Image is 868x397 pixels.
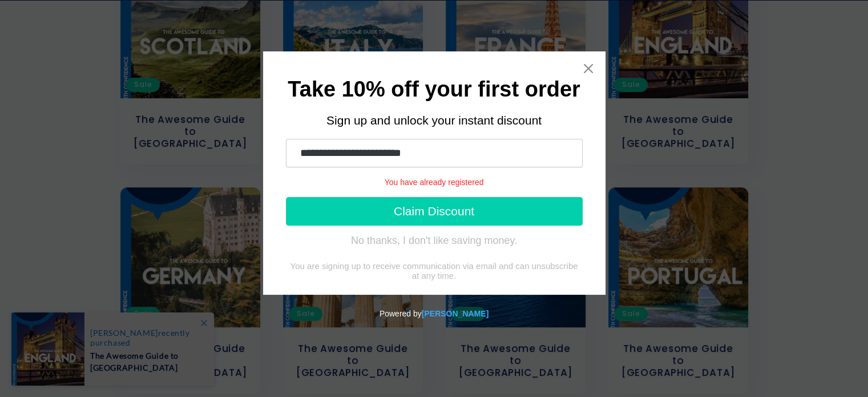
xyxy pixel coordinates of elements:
div: No thanks, I don't like saving money. [351,235,517,246]
button: Claim Discount [286,197,583,226]
div: Powered by [5,295,863,332]
div: You are signing up to receive communication via email and can unsubscribe at any time. [286,261,583,280]
a: Powered by Tydal [422,309,488,318]
div: You have already registered [286,173,583,191]
a: Close widget [583,63,594,74]
h1: Take 10% off your first order [286,81,583,99]
div: Sign up and unlock your instant discount [286,114,583,127]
